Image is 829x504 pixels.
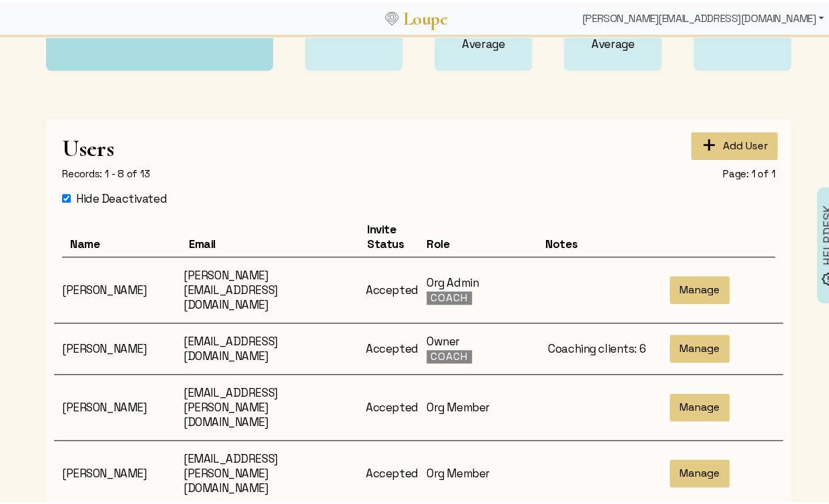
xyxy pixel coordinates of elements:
[358,463,419,478] div: Accepted
[181,234,359,249] div: Email
[62,165,150,178] div: Records: 1 - 8 of 13
[537,234,656,249] div: Notes
[176,331,358,361] div: [EMAIL_ADDRESS][DOMAIN_NAME]
[669,391,730,419] button: Manage
[669,457,730,485] button: Manage
[691,129,778,157] button: +Add User
[358,280,419,295] div: Accepted
[358,397,419,412] div: Accepted
[419,234,537,249] div: Role
[577,3,829,29] div: [PERSON_NAME][EMAIL_ADDRESS][DOMAIN_NAME]
[176,383,358,427] div: [EMAIL_ADDRESS][PERSON_NAME][DOMAIN_NAME]
[398,4,452,29] a: Loupe
[701,143,723,144] span: +
[54,339,176,353] div: [PERSON_NAME]
[54,397,176,412] div: [PERSON_NAME]
[669,273,730,301] button: Manage
[540,339,661,353] div: Coaching clients: 6
[419,463,540,478] div: Org Member
[359,219,419,249] div: Invite Status
[62,132,775,159] h1: Users
[176,265,358,309] div: [PERSON_NAME][EMAIL_ADDRESS][DOMAIN_NAME]
[385,9,398,23] img: Loupe Logo
[54,463,176,478] div: [PERSON_NAME]
[419,273,540,302] div: Org Admin
[427,289,472,302] span: Coach
[358,339,419,353] div: Accepted
[419,331,540,361] div: Owner
[427,347,472,361] span: Coach
[419,397,540,412] div: Org Member
[669,332,730,360] button: Manage
[176,449,358,493] div: [EMAIL_ADDRESS][PERSON_NAME][DOMAIN_NAME]
[62,234,181,249] div: Name
[723,165,775,178] div: Page: 1 of 1
[54,280,176,295] div: [PERSON_NAME]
